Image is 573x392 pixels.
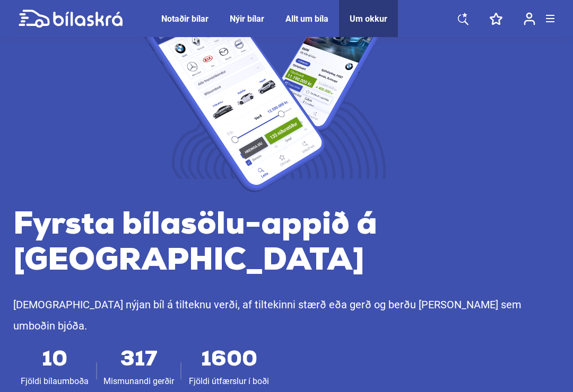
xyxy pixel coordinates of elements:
[13,208,560,280] h1: Fyrsta bílasölu- appið á [GEOGRAPHIC_DATA]
[285,14,328,24] a: Allt um bíla
[350,14,387,24] a: Um okkur
[201,352,257,368] span: 1600
[524,12,535,25] img: user-login.svg
[42,352,67,368] span: 10
[103,373,174,389] span: Mismunandi gerðir
[120,352,158,368] span: 317
[13,294,560,336] p: [DEMOGRAPHIC_DATA] nýjan bíl á tilteknu verði, af tiltekinni stærð eða gerð og berðu [PERSON_NAME...
[21,373,89,389] span: Fjöldi bílaumboða
[161,14,209,24] a: Notaðir bílar
[230,14,264,24] a: Nýir bílar
[189,373,269,389] span: Fjöldi útfærslur í boði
